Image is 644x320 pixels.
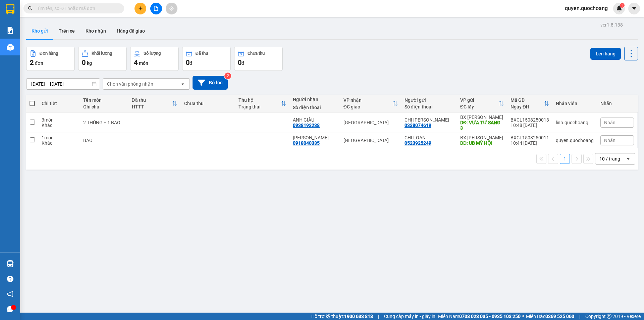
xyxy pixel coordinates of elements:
[293,140,320,146] div: 0918040335
[132,97,172,103] div: Đã thu
[405,104,453,109] div: Số điện thoại
[7,291,13,297] span: notification
[604,138,615,143] span: Nhãn
[405,97,453,103] div: Người gửi
[132,104,172,109] div: HTTT
[599,155,620,162] div: 10 / trang
[26,23,53,39] button: Kho gửi
[457,95,507,112] th: Toggle SortBy
[590,48,621,60] button: Lên hàng
[405,123,431,128] div: 0338074619
[511,123,549,128] div: 10:48 [DATE]
[26,79,100,89] input: Select a date range.
[604,120,615,125] span: Nhãn
[460,135,504,140] div: BX [PERSON_NAME]
[460,115,504,120] div: BX [PERSON_NAME]
[7,276,13,282] span: question-circle
[6,4,14,14] img: logo-vxr
[511,97,544,103] div: Mã GD
[460,120,504,131] div: DĐ: VỰA TƯ SANG 3
[522,315,524,318] span: ⚪️
[460,97,498,103] div: VP gửi
[182,47,231,71] button: Đã thu0đ
[248,51,265,56] div: Chưa thu
[556,101,594,106] div: Nhân viên
[83,120,125,125] div: 2 THÙNG + 1 BAO
[556,120,594,125] div: linh.quochoang
[180,81,185,87] svg: open
[311,313,373,320] span: Hỗ trợ kỹ thuật:
[511,117,549,123] div: BXCL1508250013
[139,60,148,66] span: món
[130,47,179,71] button: Số lượng4món
[343,97,392,103] div: VP nhận
[83,138,125,143] div: BAO
[526,313,574,320] span: Miền Bắc
[42,123,76,128] div: Khác
[144,51,161,56] div: Số lượng
[135,3,146,14] button: plus
[193,76,228,90] button: Bộ lọc
[238,97,281,103] div: Thu hộ
[82,58,86,66] span: 0
[293,105,337,110] div: Số điện thoại
[628,3,640,14] button: caret-down
[80,23,111,39] button: Kho nhận
[7,306,13,312] span: message
[186,58,190,66] span: 0
[7,27,14,34] img: solution-icon
[579,313,580,320] span: |
[293,135,337,140] div: ANH PHƯƠNG
[40,51,58,56] div: Đơn hàng
[87,60,92,66] span: kg
[224,73,231,79] sup: 2
[405,135,453,140] div: CHỊ LOAN
[560,154,570,164] button: 1
[83,97,125,103] div: Tên món
[154,6,158,11] span: file-add
[344,314,373,319] strong: 1900 633 818
[343,138,398,143] div: [GEOGRAPHIC_DATA]
[7,260,14,267] img: warehouse-icon
[545,314,574,319] strong: 0369 525 060
[511,135,549,140] div: BXCL1508250011
[293,123,320,128] div: 0938193238
[235,95,289,112] th: Toggle SortBy
[343,104,392,109] div: ĐC giao
[42,101,76,106] div: Chi tiết
[42,117,76,123] div: 3 món
[607,314,611,319] span: copyright
[28,6,33,11] span: search
[384,313,436,320] span: Cung cấp máy in - giấy in:
[35,60,43,66] span: đơn
[184,101,232,106] div: Chưa thu
[600,21,623,29] div: ver 1.8.138
[166,3,177,14] button: aim
[556,138,594,143] div: quyen.quochoang
[626,156,631,162] svg: open
[293,97,337,102] div: Người nhận
[92,51,112,56] div: Khối lượng
[190,60,192,66] span: đ
[138,6,143,11] span: plus
[30,58,34,66] span: 2
[53,23,80,39] button: Trên xe
[42,140,76,146] div: Khác
[511,140,549,146] div: 10:44 [DATE]
[169,6,174,11] span: aim
[340,95,401,112] th: Toggle SortBy
[111,23,150,39] button: Hàng đã giao
[511,104,544,109] div: Ngày ĐH
[507,95,552,112] th: Toggle SortBy
[405,117,453,123] div: CHỊ THẢO
[42,135,76,140] div: 1 món
[600,101,634,106] div: Nhãn
[7,44,14,51] img: warehouse-icon
[238,104,281,109] div: Trạng thái
[459,314,521,319] strong: 0708 023 035 - 0935 103 250
[238,58,241,66] span: 0
[460,140,504,146] div: DĐ: UB MỸ HỘI
[196,51,208,56] div: Đã thu
[405,140,431,146] div: 0523925249
[378,313,379,320] span: |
